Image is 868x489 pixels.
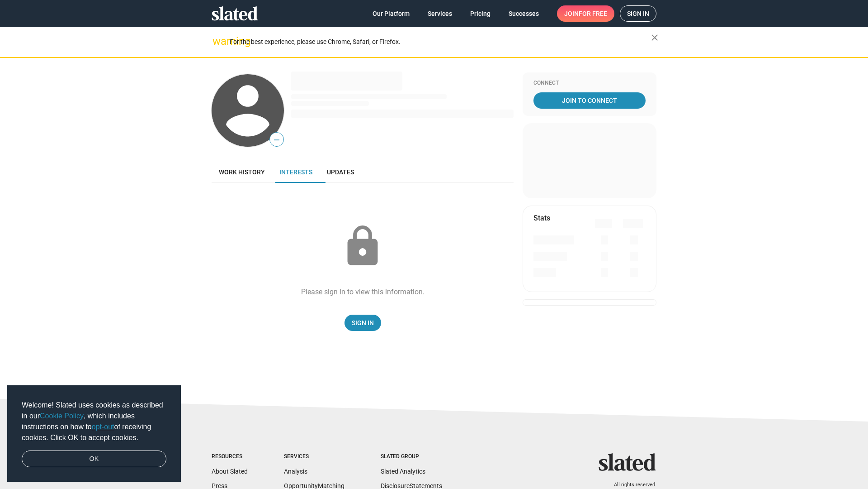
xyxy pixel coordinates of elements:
span: Pricing [470,5,491,22]
a: Joinfor free [557,5,614,22]
span: Join [564,5,607,22]
a: Join To Connect [533,92,646,109]
a: dismiss cookie message [22,451,166,468]
span: — [270,134,283,146]
a: Cookie Policy [40,412,84,420]
a: Sign in [620,5,656,22]
span: Interests [279,168,312,176]
span: Sign In [352,315,374,331]
div: Please sign in to view this information. [301,287,425,297]
mat-icon: lock [340,224,385,269]
a: Analysis [284,468,307,475]
a: Updates [320,161,361,183]
a: Work history [212,161,272,183]
a: Our Platform [365,5,417,22]
span: Sign in [627,6,649,21]
span: Our Platform [373,5,410,22]
a: Successes [501,5,546,22]
div: Slated Group [381,453,442,460]
mat-card-title: Stats [533,213,550,223]
mat-icon: warning [212,36,223,47]
a: Pricing [463,5,498,22]
a: Slated Analytics [381,468,425,475]
span: Updates [327,168,354,176]
a: Services [420,5,459,22]
a: Interests [272,161,320,183]
span: Services [428,5,452,22]
a: opt-out [92,423,114,431]
span: Join To Connect [535,92,644,109]
div: Resources [212,453,248,460]
span: Successes [509,5,539,22]
div: Connect [533,80,646,87]
span: Work history [219,168,265,176]
mat-icon: close [649,32,660,43]
a: About Slated [212,468,248,475]
span: for free [579,5,607,22]
span: Welcome! Slated uses cookies as described in our , which includes instructions on how to of recei... [22,400,166,443]
div: cookieconsent [7,385,181,482]
div: For the best experience, please use Chrome, Safari, or Firefox. [230,36,651,48]
div: Services [284,453,344,460]
a: Sign In [344,315,381,331]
